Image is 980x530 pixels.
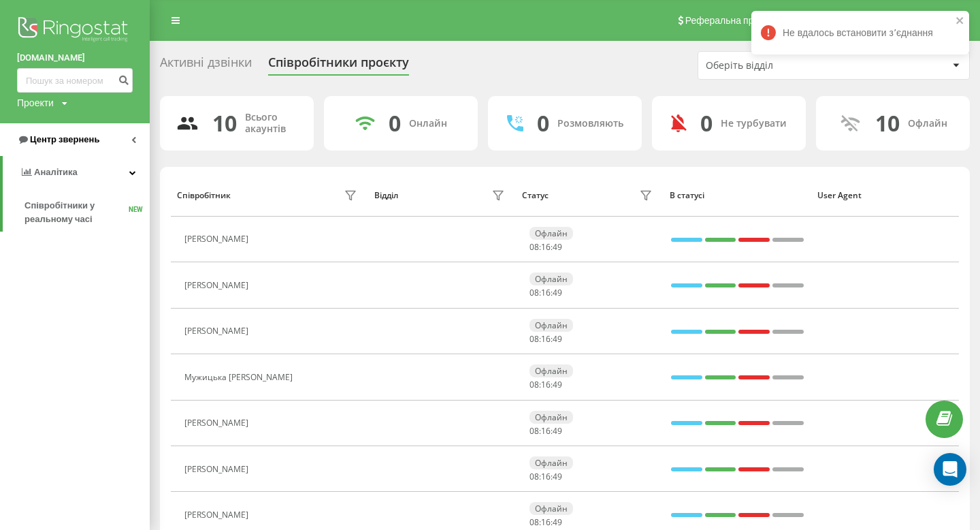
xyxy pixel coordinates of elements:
div: Відділ [374,191,398,200]
span: 49 [553,241,562,253]
span: 08 [529,241,539,253]
span: Аналiтика [34,167,78,177]
div: Офлайн [529,502,573,515]
div: [PERSON_NAME] [184,418,252,428]
div: [PERSON_NAME] [184,281,252,290]
span: 16 [541,379,551,390]
button: close [955,15,965,28]
span: 49 [553,333,562,345]
div: [PERSON_NAME] [184,326,252,336]
div: [PERSON_NAME] [184,234,252,244]
div: Не вдалось встановити зʼєднання [751,11,969,54]
div: Офлайн [529,411,573,424]
span: Співробітники у реальному часі [24,199,129,226]
div: 10 [875,110,900,136]
span: 49 [553,287,562,298]
span: 49 [553,516,562,528]
div: : : [529,472,562,482]
span: 08 [529,471,539,482]
div: Активні дзвінки [160,55,252,76]
div: User Agent [817,191,952,200]
a: [DOMAIN_NAME] [17,51,133,65]
div: : : [529,334,562,344]
span: 16 [541,241,551,253]
div: 0 [389,110,401,136]
div: 0 [537,110,549,136]
span: 16 [541,425,551,437]
span: 16 [541,516,551,528]
div: Офлайн [529,456,573,469]
div: Розмовляють [557,118,623,129]
span: 16 [541,287,551,298]
div: [PERSON_NAME] [184,510,252,520]
div: В статусі [670,191,804,200]
span: 16 [541,471,551,482]
img: Ringostat logo [17,14,133,48]
div: Проекти [17,96,54,110]
div: Мужицька [PERSON_NAME] [184,373,296,382]
div: Open Intercom Messenger [934,453,966,486]
div: Всього акаунтів [245,112,297,135]
span: 49 [553,471,562,482]
div: Статус [522,191,549,200]
span: 08 [529,379,539,390]
input: Пошук за номером [17,68,133,93]
span: 16 [541,333,551,345]
div: Оберіть відділ [706,60,868,72]
div: 10 [212,110,237,136]
span: 08 [529,333,539,345]
a: Аналiтика [3,156,150,189]
span: 49 [553,379,562,390]
div: : : [529,426,562,436]
span: 08 [529,425,539,437]
div: Співробітники проєкту [268,55,409,76]
span: 08 [529,516,539,528]
div: : : [529,518,562,527]
div: Не турбувати [721,118,787,129]
div: Офлайн [529,364,573,377]
div: : : [529,288,562,298]
span: 08 [529,287,539,298]
div: Офлайн [529,227,573,240]
a: Співробітники у реальному часіNEW [24,193,150,232]
span: Реферальна програма [685,15,785,26]
span: 49 [553,425,562,437]
div: 0 [700,110,713,136]
div: Офлайн [529,272,573,285]
div: : : [529,380,562,390]
div: Співробітник [177,191,231,200]
div: [PERSON_NAME] [184,465,252,474]
div: : : [529,243,562,252]
span: Центр звернень [30,134,99,144]
div: Онлайн [409,118,447,129]
div: Офлайн [529,319,573,332]
div: Офлайн [908,118,947,129]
